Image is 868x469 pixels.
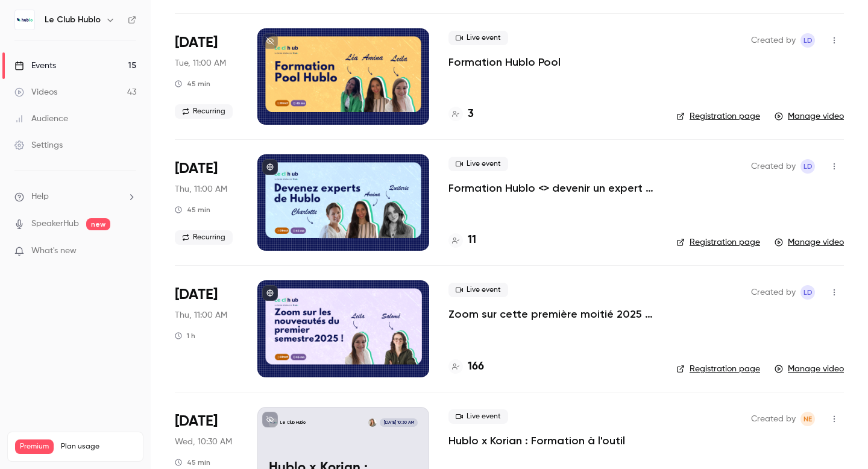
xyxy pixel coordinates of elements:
div: Audience [14,113,68,125]
span: [DATE] [175,412,218,431]
div: 1 h [175,331,195,341]
a: 11 [448,232,476,248]
span: Live event [448,31,508,45]
div: Aug 7 Thu, 11:00 AM (Europe/Paris) [175,154,238,251]
span: Wed, 10:30 AM [175,436,232,448]
span: new [86,218,110,230]
span: Recurring [175,230,233,245]
span: Live event [448,157,508,171]
a: Hublo x Korian : Formation à l'outil [448,433,625,448]
span: Help [31,190,49,203]
span: What's new [31,245,77,257]
span: Created by [751,159,796,174]
a: 3 [448,106,474,122]
span: Leila Domec [800,33,815,48]
a: Formation Hublo Pool [448,55,561,69]
span: Live event [448,283,508,297]
a: Manage video [775,363,844,375]
span: Thu, 11:00 AM [175,309,227,321]
span: [DATE] 10:30 AM [380,418,417,427]
span: [DATE] [175,33,218,52]
div: Events [14,60,56,72]
div: Jul 24 Thu, 11:00 AM (Europe/Paris) [175,280,238,377]
span: Leila Domec [800,159,815,174]
span: Premium [15,439,54,454]
span: Tue, 11:00 AM [175,57,226,69]
a: Registration page [676,110,760,122]
span: Created by [751,33,796,48]
span: [DATE] [175,285,218,304]
iframe: Noticeable Trigger [122,246,136,257]
div: 45 min [175,205,210,215]
div: Settings [14,139,63,151]
a: Zoom sur cette première moitié 2025 et les nouveautés de [PERSON_NAME] : faisons un point ! [448,307,657,321]
span: Noelia Enriquez [800,412,815,426]
span: LD [804,33,813,48]
span: Created by [751,285,796,300]
div: Aug 12 Tue, 11:00 AM (Europe/Paris) [175,28,238,125]
a: 166 [448,359,484,375]
span: Plan usage [61,442,136,452]
span: Thu, 11:00 AM [175,183,227,195]
a: Manage video [775,110,844,122]
span: Live event [448,409,508,424]
a: Formation Hublo <> devenir un expert de la plateforme ! [448,181,657,195]
span: Recurring [175,104,233,119]
a: SpeakerHub [31,218,79,230]
h4: 166 [468,359,484,375]
div: Videos [14,86,57,98]
span: [DATE] [175,159,218,178]
a: Registration page [676,363,760,375]
div: 45 min [175,79,210,89]
span: Leila Domec [800,285,815,300]
a: Registration page [676,236,760,248]
h6: Le Club Hublo [45,14,101,26]
div: 45 min [175,458,210,467]
a: Manage video [775,236,844,248]
span: LD [804,159,813,174]
li: help-dropdown-opener [14,190,136,203]
p: Le Club Hublo [280,420,306,426]
img: Noelia Enriquez [368,418,377,427]
h4: 3 [468,106,474,122]
span: Created by [751,412,796,426]
img: Le Club Hublo [15,10,34,30]
span: NE [804,412,812,426]
h4: 11 [468,232,476,248]
span: LD [804,285,813,300]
